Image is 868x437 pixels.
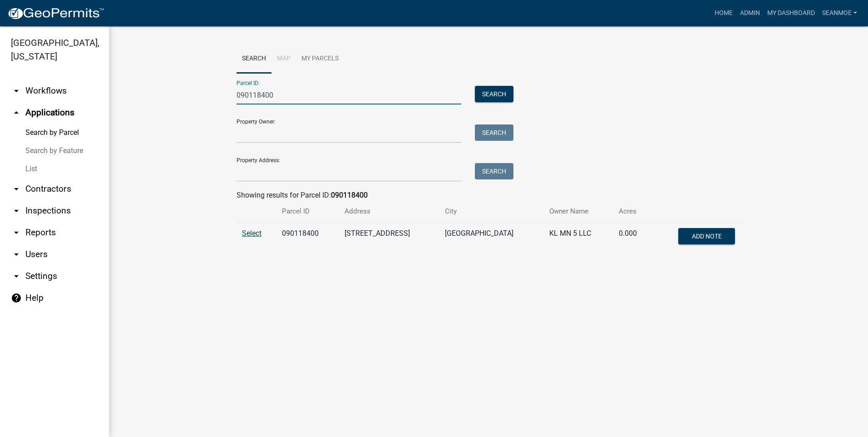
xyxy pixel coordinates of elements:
i: arrow_drop_down [11,205,22,216]
button: Search [475,86,513,102]
a: Search [237,45,271,74]
th: Address [339,201,439,222]
a: Home [711,5,736,22]
th: Parcel ID [276,201,339,222]
i: arrow_drop_down [11,227,22,238]
strong: 090118400 [331,191,368,199]
a: SeanMoe [819,5,861,22]
a: Admin [736,5,764,22]
div: Showing results for Parcel ID: [237,190,740,201]
button: Search [475,124,513,141]
td: KL MN 5 LLC [544,223,613,253]
span: Add Note [691,233,721,240]
i: arrow_drop_down [11,271,22,282]
td: [STREET_ADDRESS] [339,223,439,253]
td: [GEOGRAPHIC_DATA] [439,223,544,253]
a: Select [242,229,261,238]
td: 0.000 [613,223,651,253]
i: help [11,293,22,303]
i: arrow_drop_down [11,184,22,194]
button: Search [475,163,513,179]
th: Acres [613,201,651,222]
i: arrow_drop_up [11,107,22,118]
button: Add Note [678,228,735,244]
th: Owner Name [544,201,613,222]
th: City [439,201,544,222]
i: arrow_drop_down [11,249,22,260]
a: My Dashboard [764,5,819,22]
i: arrow_drop_down [11,85,22,96]
a: My Parcels [296,45,344,74]
td: 090118400 [276,223,339,253]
